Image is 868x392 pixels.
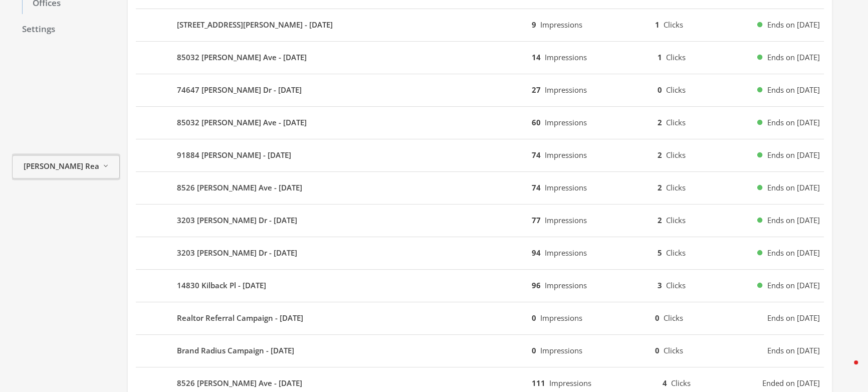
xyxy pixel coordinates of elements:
span: Ends on [DATE] [767,247,820,259]
b: 74 [531,150,540,160]
span: Impressions [544,280,586,290]
b: 8526 [PERSON_NAME] Ave - [DATE] [177,182,302,193]
b: 2 [658,215,662,225]
span: Clicks [666,117,686,127]
span: Impressions [544,52,586,62]
b: Realtor Referral Campaign - [DATE] [177,312,303,324]
button: [PERSON_NAME] Realty [12,155,120,179]
button: 3203 [PERSON_NAME] Dr - [DATE]77Impressions2ClicksEnds on [DATE] [136,209,824,233]
b: 0 [531,313,536,323]
button: 85032 [PERSON_NAME] Ave - [DATE]14Impressions1ClicksEnds on [DATE] [136,46,824,70]
b: [STREET_ADDRESS][PERSON_NAME] - [DATE] [177,19,333,31]
b: 2 [658,150,662,160]
b: 1 [658,52,662,62]
span: Ends on [DATE] [767,312,820,324]
b: 0 [655,313,660,323]
b: 85032 [PERSON_NAME] Ave - [DATE] [177,52,307,63]
b: 27 [531,85,540,95]
span: Clicks [666,150,686,160]
span: Clicks [664,20,683,30]
span: Impressions [540,345,582,355]
span: Clicks [666,52,686,62]
span: Impressions [544,150,586,160]
b: 1 [655,20,660,30]
b: 3 [658,280,662,290]
button: 3203 [PERSON_NAME] Dr - [DATE]94Impressions5ClicksEnds on [DATE] [136,241,824,265]
b: 14830 Kilback Pl - [DATE] [177,280,266,291]
span: Impressions [544,85,586,95]
span: Ends on [DATE] [767,149,820,161]
b: 74647 [PERSON_NAME] Dr - [DATE] [177,84,302,96]
b: 8526 [PERSON_NAME] Ave - [DATE] [177,377,302,389]
b: 94 [531,248,540,258]
span: Ends on [DATE] [767,182,820,193]
b: Brand Radius Campaign - [DATE] [177,345,294,356]
span: Clicks [666,182,686,192]
button: 8526 [PERSON_NAME] Ave - [DATE]74Impressions2ClicksEnds on [DATE] [136,176,824,200]
span: Clicks [666,248,686,258]
span: [PERSON_NAME] Realty [24,160,99,172]
span: Clicks [666,85,686,95]
button: Brand Radius Campaign - [DATE]0Impressions0ClicksEnds on [DATE] [136,339,824,363]
span: Ends on [DATE] [767,280,820,291]
span: Clicks [666,215,686,225]
b: 5 [658,248,662,258]
span: Ends on [DATE] [767,215,820,226]
b: 111 [531,378,545,388]
b: 9 [531,20,536,30]
button: 91884 [PERSON_NAME] - [DATE]74Impressions2ClicksEnds on [DATE] [136,143,824,167]
b: 85032 [PERSON_NAME] Ave - [DATE] [177,117,307,128]
b: 3203 [PERSON_NAME] Dr - [DATE] [177,215,297,226]
b: 60 [531,117,540,127]
span: Impressions [540,313,582,323]
span: Ends on [DATE] [767,117,820,128]
span: Clicks [671,378,691,388]
b: 91884 [PERSON_NAME] - [DATE] [177,149,291,161]
b: 96 [531,280,540,290]
b: 14 [531,52,540,62]
span: Clicks [666,280,686,290]
span: Ends on [DATE] [767,345,820,356]
b: 77 [531,215,540,225]
span: Ended on [DATE] [762,377,820,389]
button: 74647 [PERSON_NAME] Dr - [DATE]27Impressions0ClicksEnds on [DATE] [136,78,824,102]
b: 2 [658,182,662,192]
b: 0 [655,345,660,355]
button: Realtor Referral Campaign - [DATE]0Impressions0ClicksEnds on [DATE] [136,306,824,330]
button: 14830 Kilback Pl - [DATE]96Impressions3ClicksEnds on [DATE] [136,274,824,298]
iframe: Intercom live chat [834,358,858,382]
b: 0 [531,345,536,355]
span: Ends on [DATE] [767,19,820,31]
span: Impressions [544,117,586,127]
a: Settings [12,19,120,40]
span: Clicks [664,313,683,323]
b: 0 [658,85,662,95]
span: Impressions [544,248,586,258]
button: 85032 [PERSON_NAME] Ave - [DATE]60Impressions2ClicksEnds on [DATE] [136,111,824,135]
button: [STREET_ADDRESS][PERSON_NAME] - [DATE]9Impressions1ClicksEnds on [DATE] [136,13,824,37]
span: Impressions [549,378,591,388]
span: Impressions [544,182,586,192]
span: Impressions [544,215,586,225]
span: Ends on [DATE] [767,52,820,63]
b: 3203 [PERSON_NAME] Dr - [DATE] [177,247,297,259]
span: Ends on [DATE] [767,84,820,96]
b: 74 [531,182,540,192]
b: 2 [658,117,662,127]
b: 4 [663,378,667,388]
span: Impressions [540,20,582,30]
span: Clicks [664,345,683,355]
